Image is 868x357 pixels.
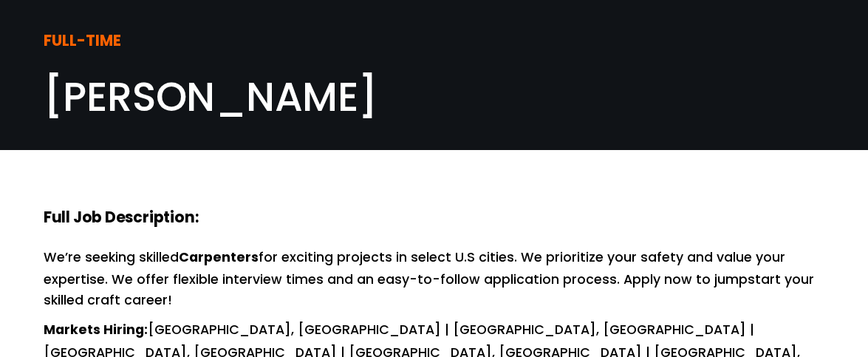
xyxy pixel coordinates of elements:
[44,29,121,55] strong: FULL-TIME
[44,69,377,125] span: [PERSON_NAME]
[179,247,259,270] strong: Carpenters
[44,319,148,342] strong: Markets Hiring:
[44,247,825,311] p: We’re seeking skilled for exciting projects in select U.S cities. We prioritize your safety and v...
[44,205,199,231] strong: Full Job Description:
